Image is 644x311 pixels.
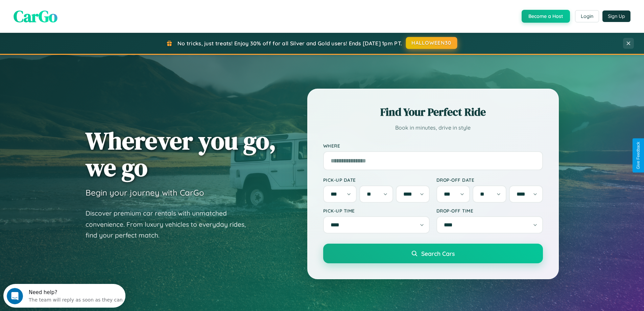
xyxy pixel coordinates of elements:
[436,177,543,183] label: Drop-off Date
[25,11,119,18] div: The team will reply as soon as they can
[323,105,543,119] h2: Find Your Perfect Ride
[575,10,599,22] button: Login
[3,3,126,21] div: Open Intercom Messenger
[436,208,543,214] label: Drop-off Time
[86,208,255,241] p: Discover premium car rentals with unmatched convenience. From luxury vehicles to everyday rides, ...
[3,284,125,308] iframe: Intercom live chat discovery launcher
[323,123,543,133] p: Book in minutes, drive in style
[406,37,457,49] button: HALLOWEEN30
[14,5,57,27] span: CarGo
[421,250,455,257] span: Search Cars
[25,6,119,11] div: Need help?
[636,142,641,169] div: Give Feedback
[602,10,630,22] button: Sign Up
[7,288,23,304] iframe: Intercom live chat
[323,177,430,183] label: Pick-up Date
[86,187,204,198] h3: Begin your journey with CarGo
[323,143,543,149] label: Where
[522,10,570,23] button: Become a Host
[323,208,430,214] label: Pick-up Time
[323,244,543,263] button: Search Cars
[86,127,276,181] h1: Wherever you go, we go
[177,40,402,47] span: No tricks, just treats! Enjoy 30% off for all Silver and Gold users! Ends [DATE] 1pm PT.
